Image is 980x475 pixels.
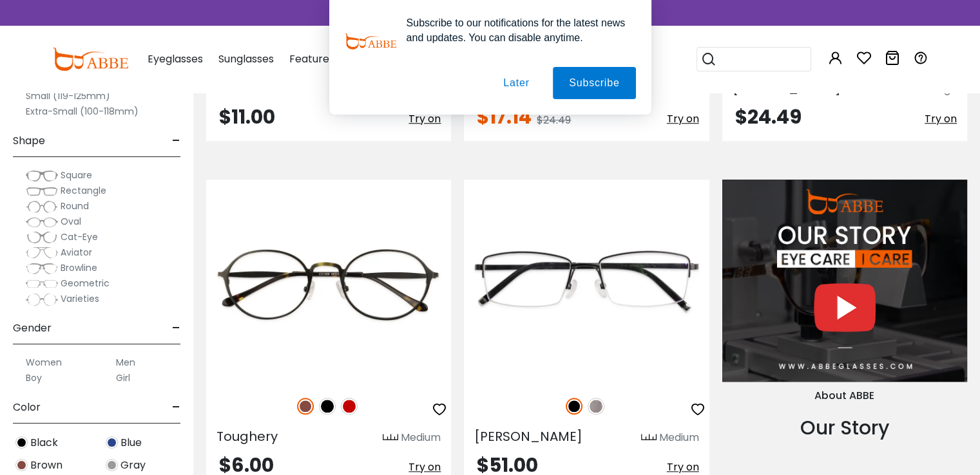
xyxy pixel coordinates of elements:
[116,370,130,386] label: Girl
[61,200,89,212] span: Round
[61,292,99,305] span: Varieties
[106,459,118,471] img: Gray
[61,261,97,274] span: Browline
[297,398,314,414] img: Brown
[319,398,336,414] img: Black
[26,293,58,306] img: Varieties.png
[15,459,28,471] img: Brown
[553,67,635,99] button: Subscribe
[26,277,58,290] img: Geometric.png
[641,433,657,443] img: size ruler
[566,398,582,414] img: Black
[735,103,802,131] span: $24.49
[61,277,110,290] span: Geometric
[61,246,92,259] span: Aviator
[341,398,358,414] img: Red
[26,169,58,182] img: Square.png
[722,413,967,442] div: Our Story
[206,180,451,384] img: Brown Toughery - Metal ,Adjust Nose Pads
[487,67,545,99] button: Later
[667,111,699,126] span: Try on
[15,436,28,449] img: Black
[30,435,58,451] span: Black
[216,427,278,445] span: Toughery
[61,184,106,197] span: Rectangle
[722,180,967,382] img: About Us
[925,111,957,126] span: Try on
[659,430,699,445] div: Medium
[26,355,62,370] label: Women
[588,398,604,414] img: Gun
[120,458,146,473] span: Gray
[13,126,45,156] span: Shape
[13,313,52,344] span: Gender
[722,388,967,404] div: About ABBE
[408,111,441,126] span: Try on
[61,215,81,228] span: Oval
[26,247,58,259] img: Aviator.png
[26,370,42,386] label: Boy
[408,460,441,474] span: Try on
[116,355,135,370] label: Men
[667,460,699,474] span: Try on
[172,313,180,344] span: -
[13,392,41,423] span: Color
[172,392,180,423] span: -
[30,458,62,473] span: Brown
[106,436,118,449] img: Blue
[26,216,58,228] img: Oval.png
[26,185,58,198] img: Rectangle.png
[925,107,957,131] button: Try on
[120,435,142,451] span: Blue
[26,200,58,213] img: Round.png
[61,230,98,243] span: Cat-Eye
[396,15,636,45] div: Subscribe to our notifications for the latest news and updates. You can disable anytime.
[383,433,398,443] img: size ruler
[464,180,709,384] img: Black Liam - Titanium ,Adjust Nose Pads
[26,231,58,244] img: Cat-Eye.png
[219,103,275,131] span: $11.00
[408,107,441,131] button: Try on
[667,107,699,131] button: Try on
[477,103,532,131] span: $17.14
[172,126,180,156] span: -
[537,113,571,127] span: $24.49
[474,427,582,445] span: [PERSON_NAME]
[401,430,441,445] div: Medium
[26,262,58,275] img: Browline.png
[345,15,396,67] img: notification icon
[61,169,92,182] span: Square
